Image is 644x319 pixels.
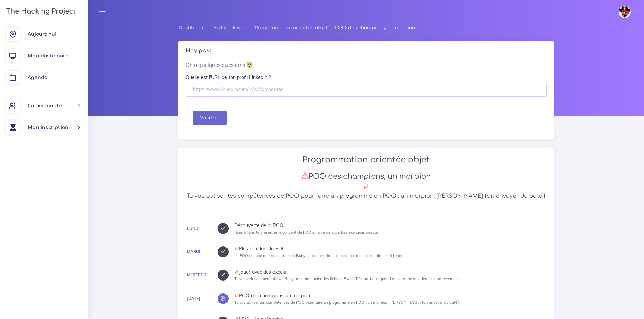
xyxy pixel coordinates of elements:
[234,246,547,251] div: Plus loin dans la POO
[234,270,547,274] div: Jouer avec des excels
[234,223,547,228] div: Découverte de la POO
[255,25,328,30] a: Programmation orientée objet
[28,32,56,37] span: Aujourd'hui
[186,61,547,69] p: On a quelques questions 😇
[28,103,62,108] span: Communauté
[234,276,460,281] small: Tu vas voir comment utiliser Ruby pour manipuler des fichiers Excel. Très pratique quand on scrap...
[187,249,200,254] a: Mardi
[186,172,547,181] h3: POO des champions, un morpion
[186,48,547,54] h5: Hey psst
[619,6,631,18] img: avatar
[187,226,199,231] a: Lundi
[193,111,227,125] button: Valider !
[234,253,403,258] small: La POO est une notion centrale en Ruby : poussons-la plus loin pour que tu la maîtrises à fond !
[234,230,380,235] small: Nous allons te présenter le concept de POO et faire de superbes exercices dessus.
[186,193,547,200] h5: Tu vas utiliser tes compétences de POO pour faire un programme en POO : un morpion. [PERSON_NAME]...
[214,25,247,30] a: Fullstack web
[28,53,69,58] span: Mon dashboard
[187,295,200,302] div: [DATE]
[187,272,207,277] a: Mercredi
[28,125,68,130] span: Mon inscription
[186,83,547,97] input: https://www.linkedin.com/in/williamhgates
[4,8,76,15] h3: The Hacking Project
[234,300,459,305] small: Tu vas utiliser tes compétences de POO pour faire un programme en POO : un morpion. [PERSON_NAME]...
[234,293,547,298] div: POO des champions, un morpion
[186,74,271,81] label: Quelle est l'URL de ton profil LinkedIn ?
[28,75,47,80] span: Agenda
[186,155,547,165] h2: Programmation orientée objet
[178,25,206,30] a: Dashboard
[328,24,415,32] li: POO des champions, un morpion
